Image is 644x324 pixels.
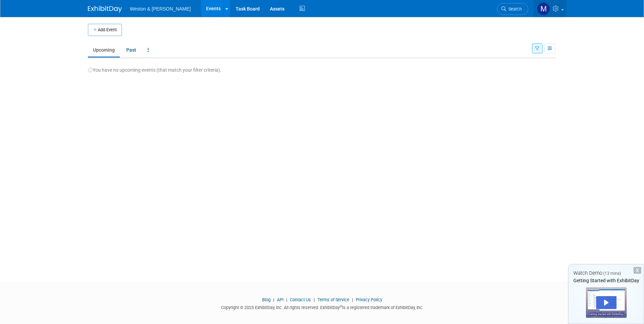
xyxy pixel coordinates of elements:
sup: ® [340,305,342,308]
img: Madeline Green [537,2,550,15]
span: (13 mins) [603,271,621,276]
div: Getting Started with ExhibitDay [569,277,644,284]
span: Search [506,6,522,12]
div: Dismiss [633,267,641,274]
span: You have no upcoming events (that match your filter criteria). [88,67,221,73]
a: Contact Us [290,297,311,302]
img: ExhibitDay [88,6,122,13]
a: API [277,297,283,302]
a: Terms of Service [317,297,349,302]
span: | [284,297,289,302]
a: Search [497,3,528,15]
span: | [350,297,355,302]
a: Blog [262,297,271,302]
span: Weston & [PERSON_NAME] [130,6,191,12]
button: Add Event [88,24,122,36]
div: Play [596,296,617,309]
span: | [312,297,316,302]
a: Upcoming [88,43,120,56]
a: Past [121,43,141,56]
a: Privacy Policy [356,297,382,302]
div: Watch Demo [569,270,644,277]
span: | [272,297,276,302]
